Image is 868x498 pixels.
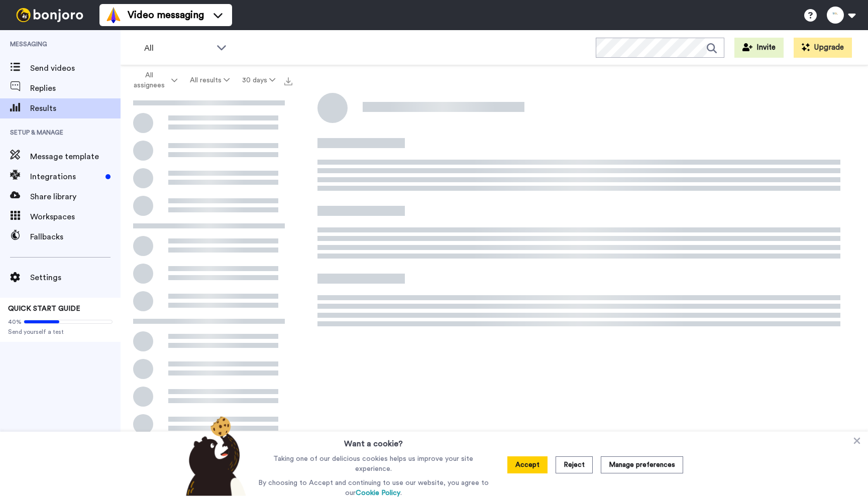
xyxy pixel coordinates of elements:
[12,8,87,22] img: bj-logo-header-white.svg
[30,82,121,94] span: Replies
[284,77,292,85] img: export.svg
[344,432,403,450] h3: Want a cookie?
[129,70,169,90] span: All assignees
[30,191,121,203] span: Share library
[30,151,121,163] span: Message template
[30,102,121,114] span: Results
[8,328,113,336] span: Send yourself a test
[734,38,784,58] button: Invite
[30,171,101,183] span: Integrations
[30,272,121,284] span: Settings
[601,456,683,473] button: Manage preferences
[105,7,122,23] img: vm-color.svg
[30,62,121,74] span: Send videos
[356,489,400,496] a: Cookie Policy
[256,478,491,498] p: By choosing to Accept and continuing to use our website, you agree to our .
[556,456,593,473] button: Reject
[794,38,852,58] button: Upgrade
[8,305,80,312] span: QUICK START GUIDE
[507,456,548,473] button: Accept
[256,454,491,474] p: Taking one of our delicious cookies helps us improve your site experience.
[184,71,236,89] button: All results
[281,73,295,88] button: Export all results that match these filters now.
[128,8,204,22] span: Video messaging
[30,231,121,243] span: Fallbacks
[8,318,22,326] span: 40%
[236,71,281,89] button: 30 days
[123,66,184,94] button: All assignees
[177,416,251,496] img: bear-with-cookie.png
[30,211,121,223] span: Workspaces
[144,42,211,54] span: All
